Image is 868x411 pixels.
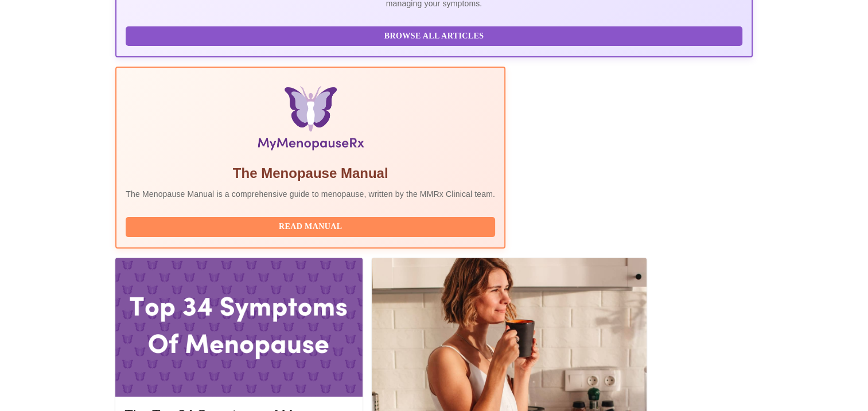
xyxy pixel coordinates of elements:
a: Read Manual [126,221,498,231]
p: The Menopause Manual is a comprehensive guide to menopause, written by the MMRx Clinical team. [126,188,495,200]
button: Browse All Articles [126,26,742,46]
span: Browse All Articles [137,29,730,44]
h5: The Menopause Manual [126,164,495,183]
button: Read Manual [126,217,495,237]
img: Menopause Manual [184,86,436,155]
span: Read Manual [137,220,484,234]
a: Browse All Articles [126,30,745,40]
